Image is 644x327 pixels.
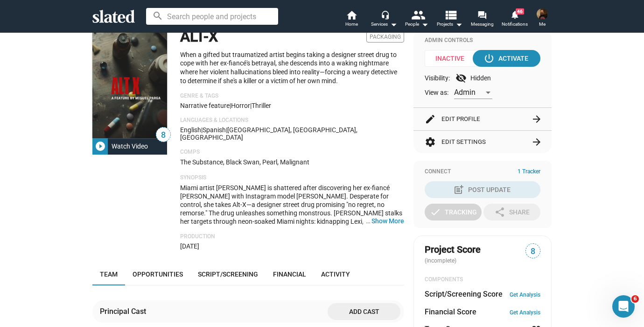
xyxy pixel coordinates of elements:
[92,263,125,285] a: Team
[454,88,476,97] span: Admin
[612,295,635,318] iframe: Intercom live chat
[371,217,404,225] button: …Show More
[190,263,266,285] a: Script/Screening
[133,270,183,278] span: Opportunities
[180,50,404,85] p: When a gifted but traumatized artist begins taking a designer street drug to cope with her ex-fia...
[180,117,404,124] p: Languages & Locations
[425,136,436,148] mat-icon: settings
[430,206,441,218] mat-icon: check
[180,233,404,241] p: Production
[92,28,167,138] img: ALT-X
[455,181,511,198] div: Post Update
[252,102,271,109] span: Thriller
[510,10,519,19] mat-icon: notifications
[335,9,368,30] a: Home
[180,158,404,167] p: The Substance, Black Swan, Pearl, Malignant
[425,243,481,256] span: Project Score
[516,8,524,14] span: 46
[146,8,278,25] input: Search people and projects
[425,289,503,299] dt: Script/Screening Score
[346,9,357,21] mat-icon: home
[335,303,393,320] span: Add cast
[510,309,540,316] a: Get Analysis
[321,270,350,278] span: Activity
[362,217,371,225] span: …
[531,7,553,31] button: Herschel FaberMe
[494,206,505,218] mat-icon: share
[366,31,404,43] span: Packaging
[180,102,230,109] span: Narrative feature
[425,37,540,44] div: Admin Controls
[425,204,482,220] button: Tracking
[425,108,540,130] button: Edit Profile
[405,19,428,30] div: People
[180,149,404,156] p: Comps
[518,168,540,176] span: 1 Tracker
[425,307,476,317] dt: Financial Score
[502,19,528,30] span: Notifications
[371,19,397,30] div: Services
[345,19,358,30] span: Home
[433,9,466,30] button: Projects
[531,136,542,148] mat-icon: arrow_forward
[477,10,486,19] mat-icon: forum
[430,204,477,220] div: Tracking
[226,126,227,134] span: |
[537,8,548,20] img: Herschel Faber
[425,131,540,153] button: Edit Settings
[425,276,540,284] div: COMPONENTS
[201,126,203,134] span: |
[444,8,457,21] mat-icon: view_list
[473,50,540,67] button: Activate
[156,129,170,142] span: 8
[108,138,152,155] div: Watch Video
[531,114,542,125] mat-icon: arrow_forward
[437,19,462,30] span: Projects
[266,263,314,285] a: Financial
[425,168,540,176] div: Connect
[485,50,528,67] div: Activate
[125,263,190,285] a: Opportunities
[100,306,150,316] div: Principal Cast
[180,92,404,100] p: Genre & Tags
[180,27,218,47] h1: ALT-X
[425,114,436,125] mat-icon: edit
[483,204,540,220] button: Share
[498,9,531,30] a: 46Notifications
[180,126,201,134] span: English
[425,72,540,84] div: Visibility: Hidden
[425,50,481,67] span: Inactive
[180,174,404,182] p: Synopsis
[425,257,458,264] span: (incomplete)
[453,19,464,30] mat-icon: arrow_drop_down
[453,184,464,195] mat-icon: post_add
[631,295,639,303] span: 6
[95,141,106,152] mat-icon: play_circle_filled
[510,291,540,298] a: Get Analysis
[250,102,252,109] span: |
[368,9,400,30] button: Services
[419,19,430,30] mat-icon: arrow_drop_down
[425,88,448,97] span: View as:
[203,126,226,134] span: Spanish
[180,242,199,250] span: [DATE]
[494,204,530,220] div: Share
[455,72,467,84] mat-icon: visibility_off
[425,181,540,198] button: Post Update
[411,8,425,21] mat-icon: people
[483,53,495,64] mat-icon: power_settings_new
[92,138,167,155] button: Watch Video
[273,270,306,278] span: Financial
[180,126,357,141] span: [GEOGRAPHIC_DATA], [GEOGRAPHIC_DATA], [GEOGRAPHIC_DATA]
[198,270,258,278] span: Script/Screening
[314,263,357,285] a: Activity
[231,102,250,109] span: Horror
[388,19,399,30] mat-icon: arrow_drop_down
[100,270,118,278] span: Team
[539,19,546,30] span: Me
[526,245,540,258] span: 8
[466,9,498,30] a: Messaging
[381,10,389,19] mat-icon: headset_mic
[400,9,433,30] button: People
[328,303,400,320] button: Add cast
